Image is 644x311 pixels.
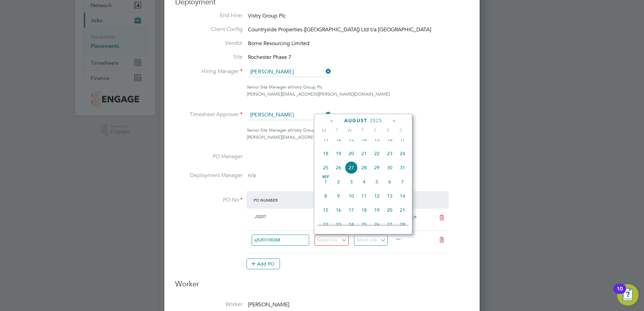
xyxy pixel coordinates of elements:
span: 13 [383,189,396,202]
span: 5 [371,175,383,188]
div: Expiry [393,194,433,206]
span: 15 [371,133,383,146]
input: Search for... [248,67,331,77]
span: 28 [396,218,409,231]
label: Deployment Manager [175,172,243,179]
span: 26 [332,161,345,174]
span: 25 [358,218,371,231]
span: 21 [396,204,409,216]
span: M [318,127,330,133]
input: Select one [354,235,388,246]
span: T [330,127,343,133]
span: T [356,127,369,133]
span: 7 [396,175,409,188]
span: 28 [358,161,371,174]
label: Hiring Manager [175,68,243,75]
span: Rochester Phase 7 [248,54,291,61]
input: Select one [315,235,349,246]
span: 22 [371,147,383,160]
h3: Worker [175,279,469,295]
div: 10 [617,289,623,298]
span: W [343,127,356,133]
span: 18 [358,204,371,216]
span: 16 [332,204,345,216]
span: 24 [396,147,409,160]
span: Borne Resourcing Limited [248,40,310,47]
span: 29 [371,161,383,174]
label: Timesheet Approver [175,111,243,118]
span: 11 [319,133,332,146]
span: 24 [345,218,358,231]
label: Worker [175,301,243,308]
label: Client Config [175,26,243,33]
label: Site [175,54,243,61]
span: 14 [396,189,409,202]
input: Search for... [248,110,331,120]
span: Senior Site Manager at [247,84,291,90]
span: 30 [383,161,396,174]
span: J5207 [255,214,266,219]
span: 16 [383,133,396,146]
span: 12 [332,133,345,146]
label: PO Manager [175,153,243,160]
span: 9 [332,189,345,202]
span: S [382,127,394,133]
span: Senior Site Manager at [247,127,291,133]
span: 23 [383,147,396,160]
span: 14 [358,133,371,146]
span: 25 [319,161,332,174]
span: 13 [345,133,358,146]
span: F [369,127,382,133]
span: 20 [345,147,358,160]
span: 19 [371,204,383,216]
span: 3 [345,175,358,188]
span: [PERSON_NAME][EMAIL_ADDRESS][PERSON_NAME][DOMAIN_NAME] [247,134,390,140]
span: Vistry Group Plc [291,127,322,133]
span: 31 [396,161,409,174]
span: 2025 [370,118,382,124]
span: 6 [383,175,396,188]
div: [PERSON_NAME][EMAIL_ADDRESS][PERSON_NAME][DOMAIN_NAME] [247,91,469,98]
span: 4 [358,175,371,188]
label: PO No [175,197,243,204]
span: 27 [345,161,358,174]
span: 20 [383,204,396,216]
input: Search for... [252,235,309,246]
span: Sep [319,175,332,179]
span: [PERSON_NAME] [248,301,289,308]
span: 22 [319,218,332,231]
span: 27 [383,218,396,231]
span: Countryside Properties ([GEOGRAPHIC_DATA]) Ltd t/a [GEOGRAPHIC_DATA] [248,26,431,33]
span: 8 [319,189,332,202]
div: PO Number [252,194,315,206]
span: 21 [358,147,371,160]
span: 12 [371,189,383,202]
label: End Hirer [175,12,243,19]
span: 2 [332,175,345,188]
span: n/a [248,172,256,179]
span: 26 [371,218,383,231]
label: Vendor [175,40,243,47]
span: — [396,236,400,242]
span: S [394,127,407,133]
button: Add PO [247,258,280,269]
span: 19 [332,147,345,160]
span: Vistry Group Plc [291,84,322,90]
span: 10 [345,189,358,202]
span: 17 [396,133,409,146]
span: Vistry Group Plc [248,12,286,19]
span: 18 [319,147,332,160]
span: August [344,118,367,124]
span: 11 [358,189,371,202]
span: 15 [319,204,332,216]
span: 1 [319,175,332,188]
span: 23 [332,218,345,231]
span: 17 [345,204,358,216]
button: Open Resource Center, 10 new notifications [617,284,639,306]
